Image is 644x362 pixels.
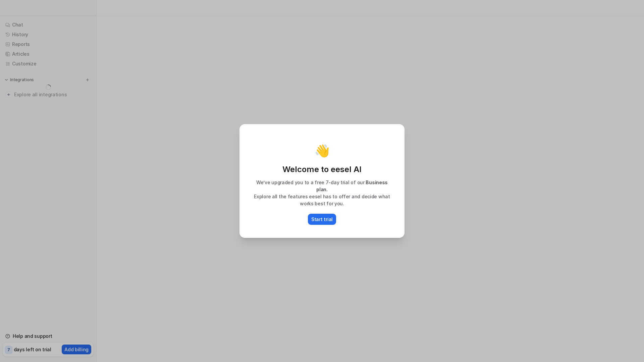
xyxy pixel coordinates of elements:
[311,216,333,223] p: Start trial
[308,214,336,225] button: Start trial
[247,179,397,193] p: We’ve upgraded you to a free 7-day trial of our
[247,193,397,207] p: Explore all the features eesel has to offer and decide what works best for you.
[247,164,397,175] p: Welcome to eesel AI
[315,144,330,157] p: 👋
